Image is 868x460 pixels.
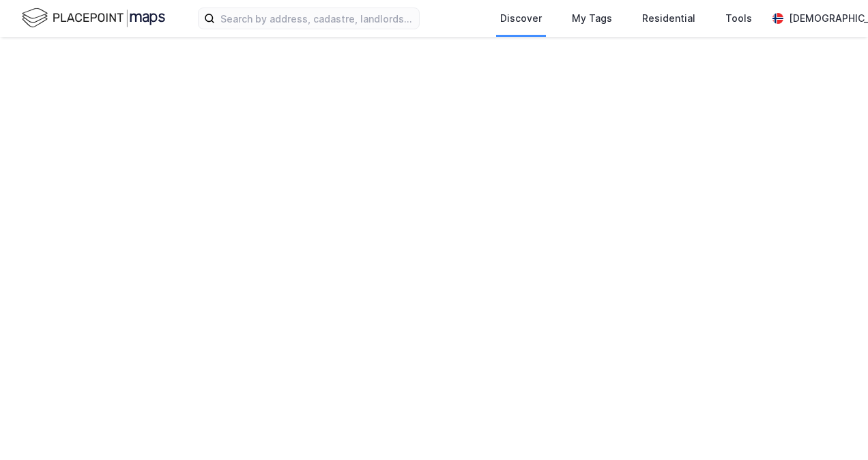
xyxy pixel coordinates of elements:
div: Tools [725,10,752,27]
div: Discover [500,10,542,27]
div: Residential [642,10,695,27]
input: Search by address, cadastre, landlords, tenants or people [215,8,419,29]
img: logo.f888ab2527a4732fd821a326f86c7f29.svg [22,6,165,30]
div: My Tags [572,10,612,27]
